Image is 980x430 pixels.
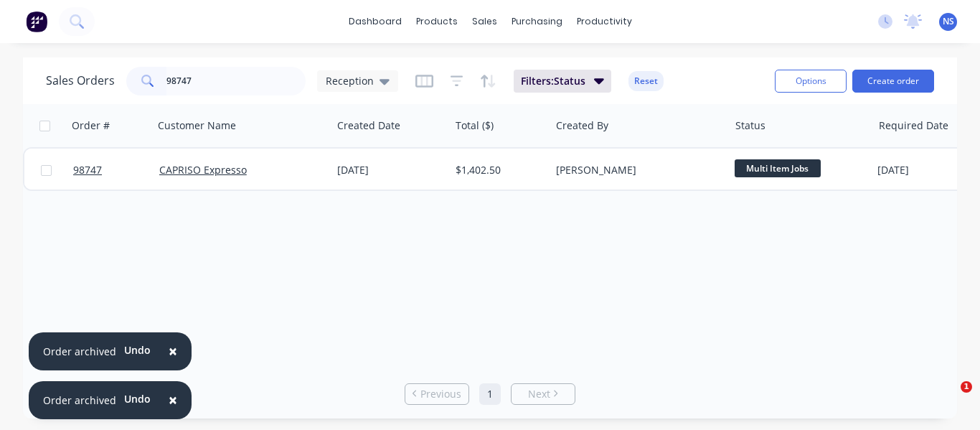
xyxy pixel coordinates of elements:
[528,387,550,401] span: Next
[341,11,409,32] a: dashboard
[556,118,608,133] div: Created By
[456,118,494,133] div: Total ($)
[465,11,504,32] div: sales
[337,163,444,177] div: [DATE]
[479,383,501,405] a: Page 1 is your current page
[931,381,966,416] iframe: Intercom live chat
[154,335,192,369] button: Close
[72,118,110,133] div: Order #
[43,393,116,408] div: Order archived
[409,11,465,32] div: products
[628,71,664,91] button: Reset
[879,118,948,133] div: Required Date
[943,15,954,28] span: NS
[504,11,570,32] div: purchasing
[116,340,159,361] button: Undo
[46,74,115,88] h1: Sales Orders
[154,383,192,418] button: Close
[166,67,306,95] input: Search...
[852,70,934,93] button: Create order
[456,163,540,177] div: $1,402.50
[158,118,236,133] div: Customer Name
[326,73,374,88] span: Reception
[399,383,581,405] ul: Pagination
[735,118,765,133] div: Status
[556,163,715,177] div: [PERSON_NAME]
[735,159,821,177] span: Multi Item Jobs
[116,388,159,410] button: Undo
[570,11,639,32] div: productivity
[159,163,247,177] a: CAPRISO Expresso
[43,344,116,359] div: Order archived
[521,74,585,88] span: Filters: Status
[775,70,847,93] button: Options
[26,11,47,32] img: Factory
[169,390,177,410] span: ×
[73,149,159,192] a: 98747
[337,118,400,133] div: Created Date
[73,163,102,177] span: 98747
[512,387,575,401] a: Next page
[420,387,461,401] span: Previous
[514,70,611,93] button: Filters:Status
[169,341,177,361] span: ×
[961,381,972,393] span: 1
[405,387,468,401] a: Previous page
